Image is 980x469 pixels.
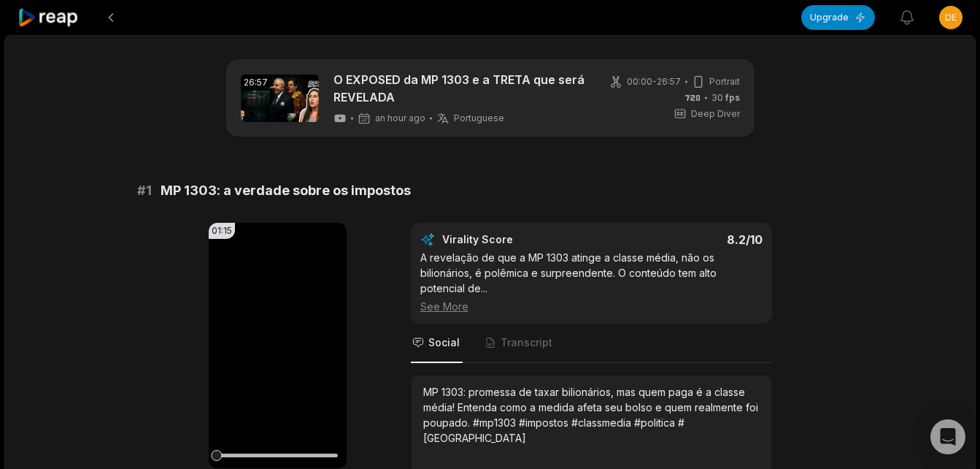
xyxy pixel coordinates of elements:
[423,384,760,446] div: MP 1303: promessa de taxar bilionários, mas quem paga é a classe média! Entenda como a medida afe...
[801,5,875,30] button: Upgrade
[428,335,460,350] span: Social
[209,223,347,468] video: Your browser does not support mp4 format.
[333,71,585,106] a: O EXPOSED da MP 1303 e a TRETA que será REVELADA
[137,180,152,201] span: # 1
[627,75,681,88] span: 00:00 - 26:57
[411,324,772,363] nav: Tabs
[691,107,740,121] span: Deep Diver
[725,92,740,103] span: fps
[161,180,411,201] span: MP 1303: a verdade sobre os impostos
[709,75,740,88] span: Portrait
[420,250,763,314] div: A revelação de que a MP 1303 atinge a classe média, não os bilionários, é polêmica e surpreendent...
[501,335,552,350] span: Transcript
[454,113,504,124] span: Portuguese
[420,299,763,314] div: See More
[711,91,740,104] span: 30
[375,113,425,124] span: an hour ago
[930,419,965,454] div: Open Intercom Messenger
[442,232,599,247] div: Virality Score
[606,232,763,247] div: 8.2 /10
